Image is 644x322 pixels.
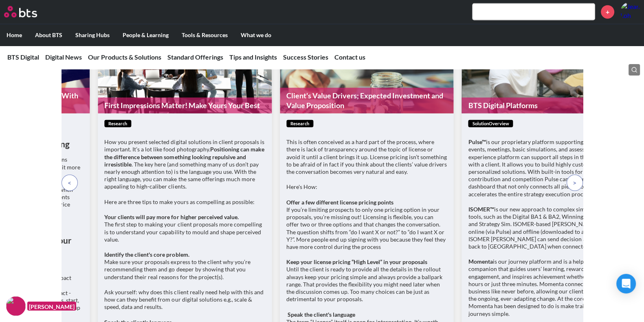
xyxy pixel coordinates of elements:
[104,213,238,220] strong: Your clients will pay more for higher perceived value.
[104,138,265,190] p: How you present selected digital solutions in client proposals is important. It’s a lot like food...
[468,258,629,318] p: is our journey platform and is a helpful digital companion that guides users' learning, rewards t...
[286,120,313,127] span: research
[104,289,265,311] p: Ask yourself: why does this client really need help with this and how can they benefit from our d...
[104,146,264,167] strong: Positioning can make the difference between something looking repulsive and irresistible
[288,311,355,318] strong: Speak the client's language
[234,24,278,46] label: What we do
[116,24,175,46] label: People & Learning
[280,88,454,113] a: Client's Value Drivers; Expected Investment and Value Proposition
[45,53,82,61] a: Digital News
[4,6,37,18] img: BTS Logo
[468,258,493,265] strong: Momenta
[98,98,272,113] a: First Impressions Matter! Make Yours Your Best
[7,53,39,61] a: BTS Digital
[104,198,265,206] p: Here are three tips to make yours as compelling as possible:
[334,53,365,61] a: Contact us
[286,258,447,303] p: Until the client is ready to provide all the details in the rollout always keep your pricing simp...
[104,120,131,127] span: research
[283,53,328,61] a: Success Stories
[167,53,223,61] a: Standard Offerings
[468,206,494,213] strong: ISOMER™
[29,24,69,46] label: About BTS
[468,206,629,250] p: is our new approach to complex simulations and tools, such as the Digital BA1 & BA2, Winning in B...
[69,24,116,46] label: Sharing Hubs
[104,251,189,258] strong: Identify the client's core problem.
[175,24,234,46] label: Tools & Resources
[286,199,447,251] p: If you’re limiting prospects to only one pricing option in your proposals, you’re missing out! Li...
[601,5,614,19] a: +
[229,53,277,61] a: Tips and Insights
[88,53,161,61] a: Our Products & Solutions
[6,296,26,316] img: F
[286,138,447,175] p: This is often conceived as a hard part of the process, where there is lack of transparency around...
[468,138,629,198] p: is our proprietary platform supporting our digital events, meetings, basic simulations, and asses...
[27,302,76,311] figcaption: [PERSON_NAME]
[620,2,640,22] img: Jean Loh
[616,274,636,293] div: Open Intercom Messenger
[468,138,486,145] strong: Pulse™
[286,258,427,265] strong: Keep your license pricing “High Level” in your proposals
[104,213,265,243] p: The first step to making your client proposals more compelling is to understand your capability t...
[286,183,447,191] p: Here's How:
[462,98,636,113] a: BTS Digital Platforms
[4,6,52,18] a: Go home
[286,199,393,206] strong: Offer a few different license pricing points
[104,251,265,281] p: Make sure your proposals express to the client why you’re recommending them and go deeper by show...
[468,120,513,127] span: solutionOverview
[620,2,640,22] a: Profile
